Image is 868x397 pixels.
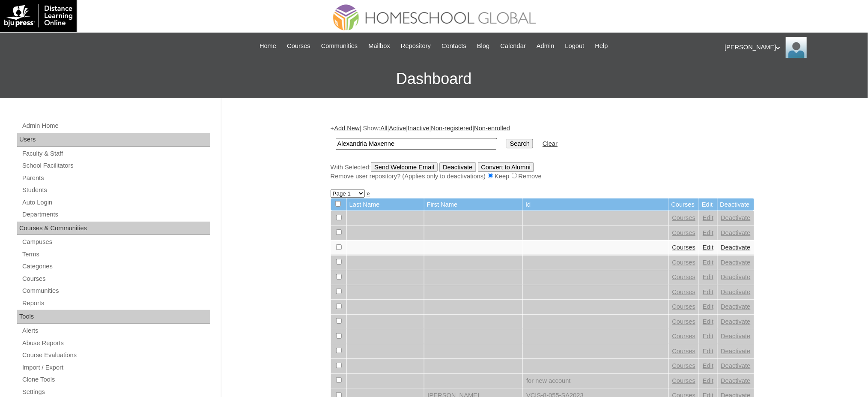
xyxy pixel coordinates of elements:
a: Courses [672,362,696,369]
a: Deactivate [721,289,751,295]
img: Ariane Ebuen [786,37,807,58]
a: Alerts [21,325,210,336]
td: Deactivate [718,198,754,211]
a: Courses [672,289,696,295]
a: Communities [317,41,362,51]
a: Courses [672,229,696,236]
a: Parents [21,173,210,183]
a: Courses [672,333,696,340]
a: Deactivate [721,229,751,236]
a: Edit [703,214,713,221]
a: Deactivate [721,303,751,310]
a: Edit [703,259,713,266]
a: Terms [21,249,210,260]
a: Active [389,125,406,132]
span: Home [260,41,276,51]
span: Communities [321,41,358,51]
span: Repository [401,41,431,51]
a: Home [255,41,280,51]
div: Remove user repository? (Applies only to deactivations) Keep Remove [331,172,755,181]
a: Deactivate [721,214,751,221]
span: Calendar [501,41,526,51]
a: Repository [397,41,435,51]
td: Last Name [347,198,424,211]
a: Courses [672,274,696,280]
h3: Dashboard [4,60,864,98]
img: logo-white.png [4,4,72,27]
a: Deactivate [721,274,751,280]
span: Admin [537,41,555,51]
a: School Facilitators [21,160,210,171]
a: Contacts [437,41,471,51]
a: Clone Tools [21,374,210,385]
a: Courses [283,41,315,51]
input: Send Welcome Email [371,162,438,172]
input: Search [336,138,497,150]
a: Abuse Reports [21,338,210,349]
a: Edit [703,318,713,325]
a: Courses [672,214,696,221]
a: Courses [672,244,696,251]
a: Edit [703,244,713,251]
a: Non-registered [431,125,473,132]
span: Blog [477,41,489,51]
div: With Selected: [331,162,755,181]
a: Edit [703,303,713,310]
td: First Name [424,198,523,211]
a: Calendar [496,41,530,51]
span: Logout [565,41,585,51]
span: Mailbox [369,41,391,51]
input: Search [507,139,533,148]
a: Edit [703,229,713,236]
a: Admin Home [21,120,210,131]
a: Categories [21,261,210,272]
a: Faculty & Staff [21,148,210,159]
div: + | Show: | | | | [331,124,755,180]
a: Edit [703,289,713,295]
td: Id [523,198,668,211]
td: for new account [523,374,668,388]
td: Edit [699,198,717,211]
a: Logout [561,41,589,51]
input: Deactivate [439,162,476,172]
div: Courses & Communities [17,222,210,235]
a: Import / Export [21,362,210,373]
a: Edit [703,274,713,280]
a: Auto Login [21,197,210,208]
input: Convert to Alumni [478,162,534,172]
a: Deactivate [721,362,751,369]
a: Courses [672,303,696,310]
a: Courses [672,348,696,355]
a: Deactivate [721,333,751,340]
a: All [381,125,388,132]
a: Deactivate [721,318,751,325]
a: Edit [703,377,713,384]
a: Courses [21,274,210,284]
a: » [367,190,370,197]
a: Course Evaluations [21,350,210,361]
a: Help [591,41,612,51]
a: Students [21,185,210,195]
a: Communities [21,286,210,296]
span: Courses [287,41,310,51]
a: Clear [543,140,558,147]
div: Users [17,133,210,147]
a: Blog [473,41,494,51]
a: Deactivate [721,377,751,384]
td: Courses [669,198,699,211]
a: Inactive [408,125,430,132]
a: Add New [334,125,359,132]
a: Mailbox [364,41,395,51]
a: Edit [703,362,713,369]
div: [PERSON_NAME] [725,37,860,58]
a: Departments [21,209,210,220]
a: Deactivate [721,348,751,355]
a: Admin [532,41,559,51]
a: Courses [672,259,696,266]
span: Contacts [441,41,466,51]
a: Edit [703,333,713,340]
span: Help [595,41,608,51]
div: Tools [17,310,210,324]
a: Courses [672,318,696,325]
a: Deactivate [721,244,751,251]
